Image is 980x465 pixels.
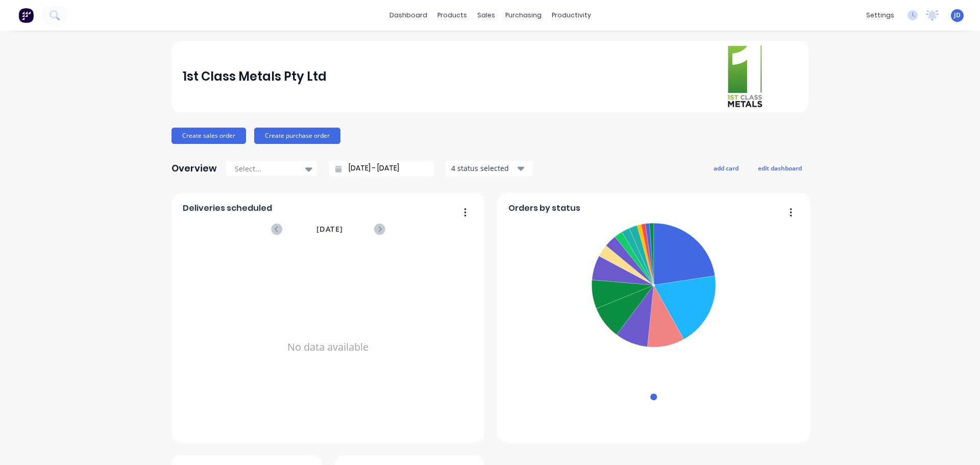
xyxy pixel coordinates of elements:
[254,128,340,144] button: Create purchase order
[508,202,580,214] span: Orders by status
[954,11,961,20] span: JD
[18,8,34,23] img: Factory
[316,224,343,235] span: [DATE]
[472,8,500,23] div: sales
[183,202,272,214] span: Deliveries scheduled
[171,128,246,144] button: Create sales order
[861,8,899,23] div: settings
[707,161,745,175] button: add card
[726,44,764,109] img: 1st Class Metals Pty Ltd
[500,8,547,23] div: purchasing
[183,66,327,87] div: 1st Class Metals Pty Ltd
[384,8,432,23] a: dashboard
[451,163,516,174] div: 4 status selected
[432,8,472,23] div: products
[751,161,808,175] button: edit dashboard
[183,248,474,446] div: No data available
[446,161,532,176] button: 4 status selected
[171,158,217,179] div: Overview
[547,8,596,23] div: productivity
